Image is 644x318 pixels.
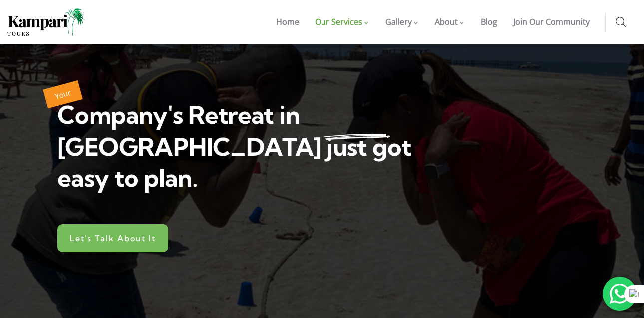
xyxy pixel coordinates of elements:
span: Let's Talk About It [70,234,156,242]
span: Home [276,16,299,27]
div: 'Chat [603,277,637,311]
span: Company's Retreat in [GEOGRAPHIC_DATA] just got easy to plan. [57,100,411,193]
span: Our Services [315,16,362,27]
span: About [435,16,458,27]
span: Join Our Community [513,16,590,27]
img: Home [7,8,85,36]
span: Blog [481,16,497,27]
a: Let's Talk About It [57,224,168,252]
span: Your [54,87,72,101]
span: Gallery [385,16,412,27]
